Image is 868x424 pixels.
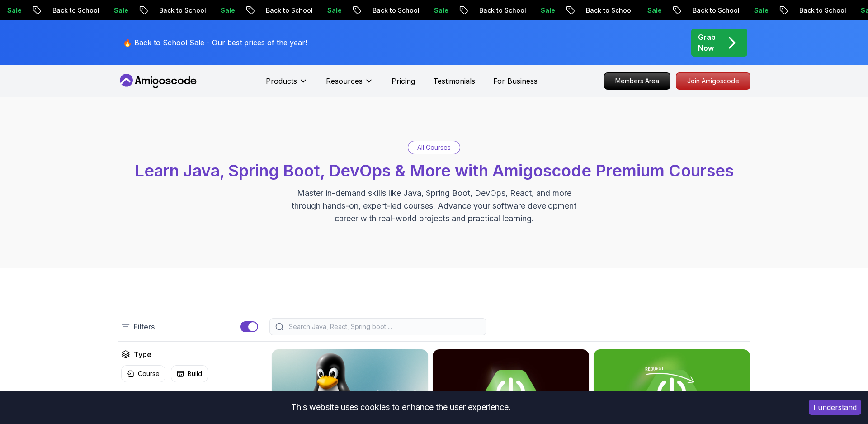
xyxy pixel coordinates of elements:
a: For Business [493,76,538,86]
p: Sale [632,6,661,15]
a: Members Area [604,72,670,90]
p: Sale [739,6,768,15]
p: Back to School [250,6,312,15]
button: Resources [326,76,373,94]
div: This website uses cookies to enhance the user experience. [7,397,795,417]
a: Join Amigoscode [676,72,750,90]
p: Sale [99,6,127,15]
p: Join Amigoscode [676,73,750,89]
p: Sale [205,6,234,15]
input: Search Java, React, Spring boot ... [287,322,481,331]
a: Testimonials [433,76,475,86]
p: Sale [419,6,448,15]
button: Accept cookies [809,400,861,415]
p: Back to School [37,6,99,15]
button: Build [171,365,208,382]
p: Grab Now [698,32,716,53]
p: All Courses [417,143,451,152]
span: Learn Java, Spring Boot, DevOps & More with Amigoscode Premium Courses [135,161,734,181]
p: 🔥 Back to School Sale - Our best prices of the year! [123,37,307,48]
p: Members Area [604,73,670,89]
a: Pricing [392,76,415,86]
p: Build [188,369,202,378]
p: Back to School [357,6,419,15]
h2: Type [134,349,151,360]
p: Sale [312,6,341,15]
p: Back to School [677,6,739,15]
p: Back to School [784,6,845,15]
p: Back to School [464,6,525,15]
button: Products [266,76,308,94]
p: Back to School [571,6,632,15]
p: Filters [134,321,155,332]
p: Sale [525,6,554,15]
p: Master in-demand skills like Java, Spring Boot, DevOps, React, and more through hands-on, expert-... [282,187,586,225]
p: Course [138,369,160,378]
p: Products [266,76,297,86]
button: Course [121,365,165,382]
p: Resources [326,76,363,86]
p: Back to School [144,6,205,15]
